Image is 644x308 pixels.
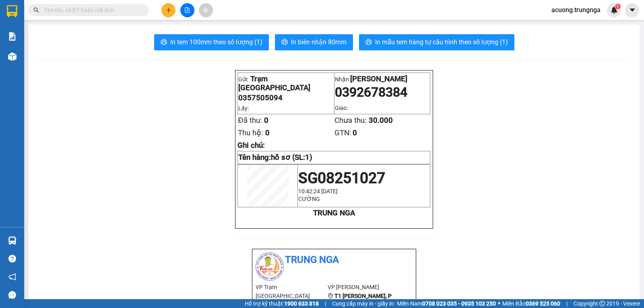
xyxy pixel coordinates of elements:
span: 0392678384 [335,85,407,100]
input: Tìm tên, số ĐT hoặc mã đơn [44,6,139,14]
span: [PERSON_NAME] [350,74,407,83]
span: 1) [305,153,312,162]
span: Cung cấp máy in - giấy in: [332,299,395,308]
span: | [325,299,326,308]
span: 10:42:24 [DATE] [298,188,338,194]
strong: TRUNG NGA [313,209,355,217]
img: logo.jpg [256,252,284,281]
span: plus [166,7,171,13]
li: VP [PERSON_NAME] [56,34,107,43]
button: printerIn mẫu tem hàng tự cấu hình theo số lượng (1) [359,34,514,50]
span: Miền Bắc [502,299,560,308]
span: acuong.trungnga [545,5,607,15]
button: caret-down [625,3,639,17]
li: VP Trạm [GEOGRAPHIC_DATA] [4,34,56,61]
span: environment [56,45,61,50]
span: printer [365,39,372,46]
span: SG08251027 [298,169,385,187]
b: T1 [PERSON_NAME], P Phú Thuỷ [328,293,392,308]
span: In mẫu tem hàng tự cấu hình theo số lượng (1) [375,37,508,47]
button: printerIn biên nhận 80mm [275,34,353,50]
img: warehouse-icon [8,236,17,245]
button: aim [199,3,213,17]
span: Lấy: [238,105,249,112]
li: Trung Nga [4,4,117,19]
span: search [33,7,39,13]
span: environment [328,293,333,299]
span: 30.000 [369,116,393,125]
span: printer [161,39,167,46]
span: 0357505094 [238,93,283,102]
span: caret-down [629,6,636,14]
span: question-circle [8,255,16,263]
span: message [8,291,16,299]
span: aim [203,7,208,13]
span: printer [281,39,288,46]
button: file-add [180,3,194,17]
li: VP Trạm [GEOGRAPHIC_DATA] [256,283,328,300]
button: plus [161,3,175,17]
span: Hỗ trợ kỹ thuật: [245,299,319,308]
p: Gửi: [238,74,333,92]
span: CƯỜNG [298,196,320,202]
span: Giao: [335,105,348,111]
li: VP [PERSON_NAME] [328,283,400,291]
span: 0 [265,128,270,137]
span: Thu hộ: [238,128,263,137]
span: hồ sơ (SL: [271,153,312,162]
span: Đã thu: [238,116,262,125]
b: T1 [PERSON_NAME], P Phú Thuỷ [56,44,105,68]
span: In tem 100mm theo số lượng (1) [170,37,262,47]
img: warehouse-icon [8,52,17,61]
span: Miền Nam [397,299,496,308]
p: Nhận: [335,74,430,83]
li: Trung Nga [256,252,413,268]
strong: 0708 023 035 - 0935 103 250 [422,300,496,307]
span: notification [8,273,16,281]
img: logo-vxr [7,5,17,17]
span: In biên nhận 80mm [291,37,347,47]
span: ⚪️ [498,302,500,305]
span: GTN: [334,128,351,137]
img: icon-new-feature [611,6,618,14]
span: file-add [184,7,190,13]
strong: 1900 633 818 [284,300,319,307]
strong: 0369 525 060 [526,300,560,307]
span: | [566,299,568,308]
button: printerIn tem 100mm theo số lượng (1) [154,34,269,50]
span: Ghi chú: [237,141,265,150]
span: 0 [353,128,357,137]
span: Trạm [GEOGRAPHIC_DATA] [238,74,310,92]
span: copyright [599,301,605,306]
img: logo.jpg [4,4,32,32]
strong: Tên hàng: [238,153,312,162]
span: Chưa thu: [334,116,367,125]
img: solution-icon [8,32,17,41]
span: 0 [264,116,268,125]
sup: 1 [615,4,621,9]
span: 1 [616,4,619,9]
